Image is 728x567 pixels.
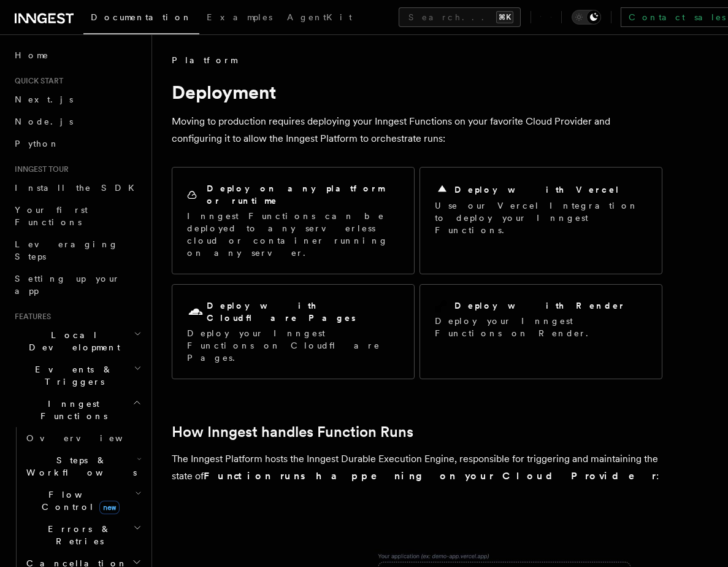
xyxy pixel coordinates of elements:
[99,501,120,514] span: new
[10,44,144,66] a: Home
[15,239,118,261] span: Leveraging Steps
[15,205,88,227] span: Your first Functions
[21,449,144,484] button: Steps & Workflows
[10,358,144,393] button: Events & Triggers
[26,433,153,443] span: Overview
[199,4,280,33] a: Examples
[15,49,49,61] span: Home
[15,183,142,193] span: Install the SDK
[207,299,399,324] h2: Deploy with Cloudflare Pages
[496,11,513,23] kbd: ⌘K
[10,312,51,322] span: Features
[15,139,59,148] span: Python
[10,233,144,268] a: Leveraging Steps
[420,284,662,379] a: Deploy with RenderDeploy your Inngest Functions on Render.
[207,182,399,207] h2: Deploy on any platform or runtime
[187,327,399,364] p: Deploy your Inngest Functions on Cloudflare Pages.
[91,12,192,22] span: Documentation
[10,363,134,388] span: Events & Triggers
[15,117,73,126] span: Node.js
[187,210,399,259] p: Inngest Functions can be deployed to any serverless cloud or container running on any server.
[10,324,144,358] button: Local Development
[21,518,144,552] button: Errors & Retries
[435,315,647,339] p: Deploy your Inngest Functions on Render.
[15,274,120,296] span: Setting up your app
[10,177,144,199] a: Install the SDK
[10,133,144,155] a: Python
[287,12,352,22] span: AgentKit
[10,329,134,353] span: Local Development
[15,94,73,104] span: Next.js
[204,470,656,482] strong: Function runs happening on your Cloud Provider
[10,199,144,233] a: Your first Functions
[10,76,63,86] span: Quick start
[172,423,413,441] a: How Inngest handles Function Runs
[10,268,144,302] a: Setting up your app
[10,398,132,422] span: Inngest Functions
[172,54,237,66] span: Platform
[21,488,135,513] span: Flow Control
[10,164,69,174] span: Inngest tour
[399,7,521,27] button: Search...⌘K
[10,110,144,133] a: Node.js
[454,183,620,196] h2: Deploy with Vercel
[187,304,204,321] svg: Cloudflare
[572,10,601,25] button: Toggle dark mode
[83,4,199,34] a: Documentation
[21,427,144,449] a: Overview
[10,393,144,427] button: Inngest Functions
[435,199,647,236] p: Use our Vercel Integration to deploy your Inngest Functions.
[420,167,662,274] a: Deploy with VercelUse our Vercel Integration to deploy your Inngest Functions.
[21,454,137,479] span: Steps & Workflows
[172,450,662,485] p: The Inngest Platform hosts the Inngest Durable Execution Engine, responsible for triggering and m...
[21,523,133,547] span: Errors & Retries
[207,12,272,22] span: Examples
[172,284,415,379] a: Deploy with Cloudflare PagesDeploy your Inngest Functions on Cloudflare Pages.
[172,113,662,147] p: Moving to production requires deploying your Inngest Functions on your favorite Cloud Provider an...
[172,81,662,103] h1: Deployment
[454,299,626,312] h2: Deploy with Render
[10,88,144,110] a: Next.js
[172,167,415,274] a: Deploy on any platform or runtimeInngest Functions can be deployed to any serverless cloud or con...
[280,4,359,33] a: AgentKit
[21,484,144,518] button: Flow Controlnew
